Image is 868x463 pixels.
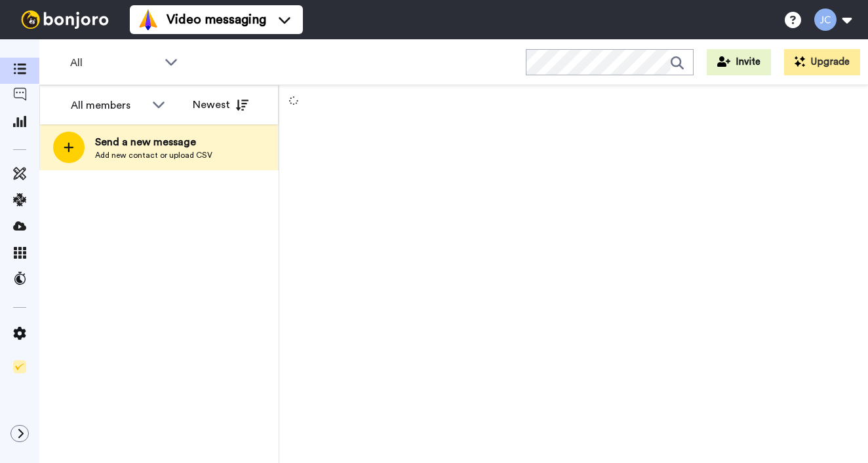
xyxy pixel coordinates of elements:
button: Upgrade [784,49,860,75]
button: Invite [707,49,771,75]
div: All members [71,98,146,113]
img: Checklist.svg [13,360,26,373]
span: Send a new message [95,134,212,150]
button: Newest [183,92,258,118]
span: Video messaging [167,10,266,29]
span: All [70,55,158,71]
img: vm-color.svg [138,9,159,30]
span: Add new contact or upload CSV [95,150,212,160]
img: bj-logo-header-white.svg [16,10,114,29]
